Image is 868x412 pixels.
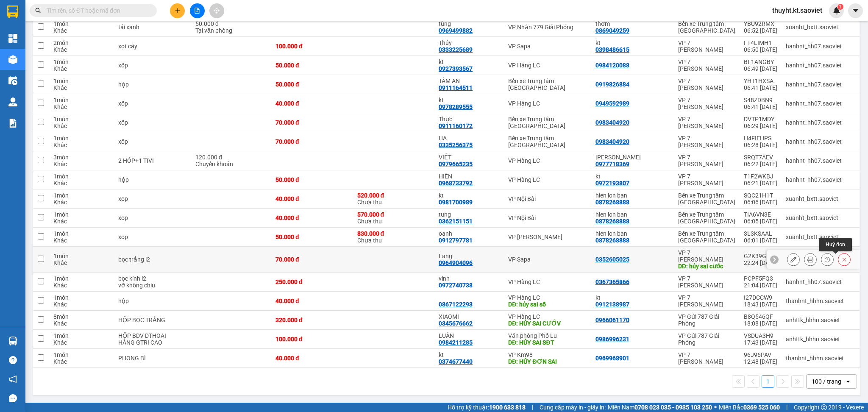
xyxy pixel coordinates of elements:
[744,78,777,84] div: YHT1HXSA
[744,211,777,218] div: TIA6VN3E
[786,336,855,342] div: anhttk_hhhn.saoviet
[275,81,349,88] div: 50.000 đ
[118,81,187,88] div: hộp
[678,332,735,346] div: VP Gửi 787 Giải Phóng
[508,62,587,69] div: VP Hàng LC
[53,301,110,308] div: Khác
[714,406,717,409] span: ⚪️
[118,317,187,323] div: HỘP BỌC TRẮNG
[786,214,855,221] div: xuanht_bxtt.saoviet
[439,339,473,346] div: 0984211285
[439,173,500,180] div: HIỀN
[53,253,110,259] div: 1 món
[439,39,500,46] div: Thủy
[786,403,787,412] span: |
[439,78,500,84] div: TÂM AN
[439,199,473,206] div: 0981700989
[744,27,777,34] div: 06:52 [DATE]
[744,282,777,289] div: 21:04 [DATE]
[678,211,735,225] div: Bến xe Trung tâm [GEOGRAPHIC_DATA]
[508,100,587,107] div: VP Hàng LC
[744,218,777,225] div: 06:05 [DATE]
[175,8,181,14] span: plus
[357,211,431,225] div: Chưa thu
[508,313,587,320] div: VP Hàng LC
[53,97,110,103] div: 1 món
[786,278,855,285] div: hanhnt_hh07.saoviet
[439,20,500,27] div: tùng
[275,138,349,145] div: 70.000 đ
[595,27,629,34] div: 0869049259
[744,58,777,65] div: BF1ANGBY
[439,97,500,103] div: kt
[595,180,629,187] div: 0972193807
[744,122,777,129] div: 06:29 [DATE]
[53,20,110,27] div: 1 món
[744,358,777,365] div: 12:48 [DATE]
[9,394,17,402] span: message
[439,230,500,237] div: oanh
[762,375,774,388] button: 1
[845,378,851,385] svg: open
[275,214,349,221] div: 40.000 đ
[678,39,735,53] div: VP 7 [PERSON_NAME]
[53,78,110,84] div: 1 món
[508,320,587,327] div: DĐ: HỦY SAI CƯỚV
[786,43,855,50] div: hanhnt_hh07.saoviet
[9,375,17,383] span: notification
[53,339,110,346] div: Khác
[53,154,110,161] div: 3 món
[595,294,670,301] div: kt
[839,4,842,10] span: 1
[118,275,187,282] div: bọc kính l2
[595,317,629,323] div: 0966061170
[595,256,629,263] div: 0352605025
[53,259,110,266] div: Khác
[448,403,526,412] span: Hỗ trợ kỹ thuật:
[508,116,587,129] div: Bến xe Trung tâm [GEOGRAPHIC_DATA]
[439,58,500,65] div: kt
[744,180,777,187] div: 06:21 [DATE]
[53,218,110,225] div: Khác
[53,84,110,91] div: Khác
[118,195,187,202] div: xop
[508,301,587,308] div: DĐ: hủy sai số
[595,20,670,27] div: thơm
[439,282,473,289] div: 0972740738
[786,234,855,240] div: xuanht_bxtt.saoviet
[118,282,187,289] div: vỡ không chịu
[744,294,777,301] div: I27DCCW9
[595,46,629,53] div: 0398486615
[275,43,349,50] div: 100.000 đ
[786,81,855,88] div: hanhnt_hh07.saoviet
[8,34,17,43] img: dashboard-icon
[719,403,780,412] span: Miền Bắc
[53,211,110,218] div: 1 món
[786,176,855,183] div: hanhnt_hh07.saoviet
[678,294,735,308] div: VP 7 [PERSON_NAME]
[744,275,777,282] div: PCPF5FQ3
[439,237,473,244] div: 0912797781
[357,211,431,218] div: 570.000 đ
[678,351,735,365] div: VP 7 [PERSON_NAME]
[595,192,670,199] div: hien lon ban
[744,39,777,46] div: FT4LIMH1
[195,27,267,34] div: Tại văn phòng
[744,199,777,206] div: 06:06 [DATE]
[195,161,267,167] div: Chuyển khoản
[118,157,187,164] div: 2 HÔP+1 TIVI
[744,237,777,244] div: 06:01 [DATE]
[53,142,110,148] div: Khác
[439,259,473,266] div: 0964904096
[53,27,110,34] div: Khác
[678,263,735,270] div: DĐ: hủy sai cước
[209,3,224,18] button: aim
[634,404,712,411] strong: 0708 023 035 - 0935 103 250
[439,211,500,218] div: tung
[439,116,500,122] div: Thực
[678,135,735,148] div: VP 7 [PERSON_NAME]
[595,173,670,180] div: kt
[833,7,840,14] img: icon-new-feature
[439,154,500,161] div: VIỆT
[170,3,185,18] button: plus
